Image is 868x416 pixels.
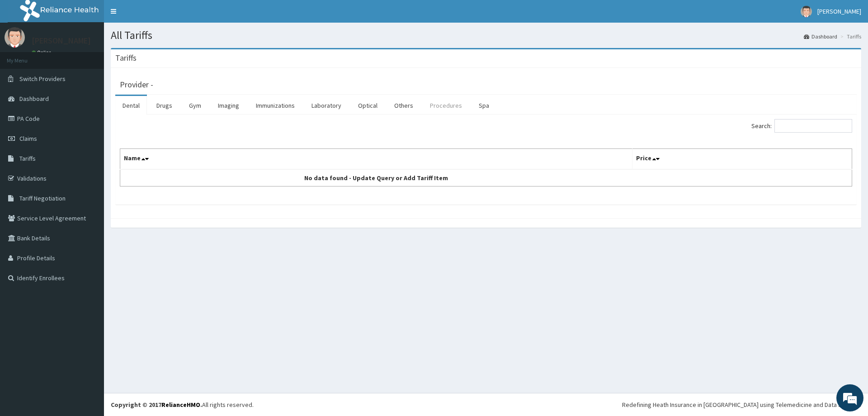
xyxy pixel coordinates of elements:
[19,134,37,143] span: Claims
[804,33,837,40] a: Dashboard
[751,119,852,133] label: Search:
[32,37,91,45] p: [PERSON_NAME]
[120,81,153,89] h3: Provider -
[211,96,246,115] a: Imaging
[472,96,496,115] a: Spa
[111,401,202,409] strong: Copyright © 2017 .
[19,75,66,83] span: Switch Providers
[19,95,49,103] span: Dashboard
[387,96,420,115] a: Others
[120,169,632,186] td: No data found - Update Query or Add Tariff Item
[304,96,349,115] a: Laboratory
[249,96,302,115] a: Immunizations
[182,96,208,115] a: Gym
[774,119,852,133] input: Search:
[423,96,469,115] a: Procedures
[351,96,385,115] a: Optical
[19,194,66,202] span: Tariff Negotiation
[5,27,25,48] img: User Image
[104,393,868,416] footer: All rights reserved.
[115,54,137,62] h3: Tariffs
[115,96,147,115] a: Dental
[632,149,852,170] th: Price
[149,96,179,115] a: Drugs
[120,149,632,170] th: Name
[622,400,861,409] div: Redefining Heath Insurance in [GEOGRAPHIC_DATA] using Telemedicine and Data Science!
[838,33,861,40] li: Tariffs
[111,29,861,41] h1: All Tariffs
[817,7,861,15] span: [PERSON_NAME]
[19,154,36,163] span: Tariffs
[161,401,200,409] a: RelianceHMO
[801,6,812,17] img: User Image
[32,49,53,56] a: Online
